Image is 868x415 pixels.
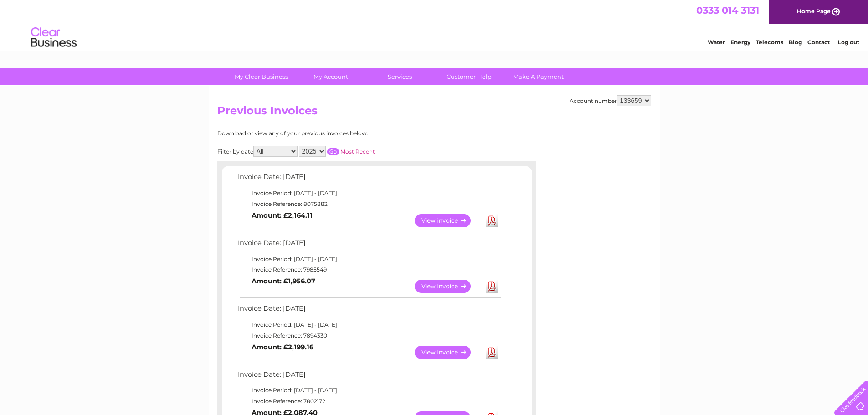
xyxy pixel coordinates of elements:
[236,302,502,319] td: Invoice Date: [DATE]
[838,39,859,46] a: Log out
[236,385,502,396] td: Invoice Period: [DATE] - [DATE]
[236,171,502,188] td: Invoice Date: [DATE]
[501,68,576,85] a: Make A Payment
[31,24,77,51] img: logo.png
[570,95,651,106] div: Account number
[236,264,502,275] td: Invoice Reference: 7985549
[236,237,502,254] td: Invoice Date: [DATE]
[219,5,650,44] div: Clear Business is a trading name of Verastar Limited (registered in [GEOGRAPHIC_DATA] No. 3667643...
[415,214,482,227] a: View
[217,146,457,157] div: Filter by date
[431,68,507,85] a: Customer Help
[224,68,299,85] a: My Clear Business
[362,68,437,85] a: Services
[696,5,759,16] a: 0333 014 3131
[236,330,502,341] td: Invoice Reference: 7894330
[486,280,498,293] a: Download
[486,346,498,359] a: Download
[252,211,313,220] b: Amount: £2,164.11
[236,188,502,199] td: Invoice Period: [DATE] - [DATE]
[217,130,457,137] div: Download or view any of your previous invoices below.
[293,68,368,85] a: My Account
[789,39,802,46] a: Blog
[756,39,783,46] a: Telecoms
[415,346,482,359] a: View
[252,343,313,351] b: Amount: £2,199.16
[708,39,725,46] a: Water
[236,369,502,385] td: Invoice Date: [DATE]
[236,199,502,210] td: Invoice Reference: 8075882
[340,148,375,155] a: Most Recent
[236,396,502,407] td: Invoice Reference: 7802172
[236,254,502,265] td: Invoice Period: [DATE] - [DATE]
[730,39,750,46] a: Energy
[217,104,651,122] h2: Previous Invoices
[252,277,315,285] b: Amount: £1,956.07
[236,319,502,330] td: Invoice Period: [DATE] - [DATE]
[807,39,830,46] a: Contact
[415,280,482,293] a: View
[486,214,498,227] a: Download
